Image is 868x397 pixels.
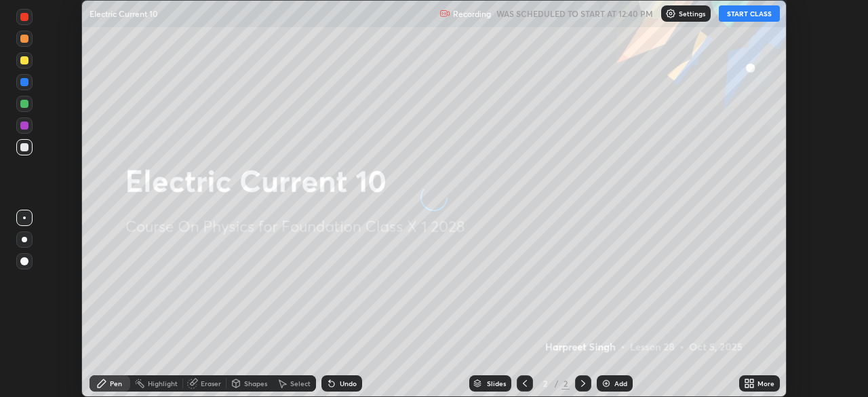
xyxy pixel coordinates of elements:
img: class-settings-icons [665,8,676,19]
p: Electric Current 10 [90,8,158,19]
h5: WAS SCHEDULED TO START AT 12:40 PM [496,7,653,20]
div: Eraser [201,380,221,387]
div: Add [614,380,627,387]
div: Undo [340,380,357,387]
p: Settings [679,10,705,17]
img: recording.375f2c34.svg [439,8,450,19]
div: Slides [487,380,506,387]
div: 2 [538,379,552,387]
div: More [757,380,774,387]
div: 2 [561,377,570,390]
div: / [555,379,559,387]
div: Shapes [244,380,267,387]
div: Pen [110,380,122,387]
p: Recording [453,9,491,19]
div: Highlight [148,380,178,387]
img: add-slide-button [601,378,612,389]
button: START CLASS [719,5,780,22]
div: Select [290,380,311,387]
